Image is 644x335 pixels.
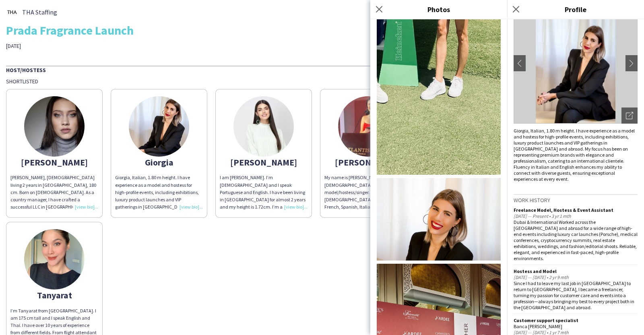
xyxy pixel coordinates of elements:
div: [PERSON_NAME] [324,159,412,166]
div: [DATE] — Present • 3 yr 1 mth [514,213,638,219]
img: thumb-6891fe4fabf94.jpeg [233,96,294,157]
h3: Work history [514,196,638,204]
div: Giorgia, Italian, 1.80 m height. I have experience as a model and hostess for high-profile events... [115,174,203,211]
div: Open photos pop-in [621,108,638,124]
img: thumb-71b5d402-9e96-4919-81cb-2d1e1e0f06a2.jpg [338,96,398,157]
div: [DATE] [6,42,227,50]
div: Host/Hostess [6,66,638,74]
h3: Profile [507,4,644,14]
div: Dubai & International Worked across the [GEOGRAPHIC_DATA] and abroad for a wide range of high-end... [514,219,638,261]
div: Banca [PERSON_NAME] [514,323,638,329]
div: [PERSON_NAME] [220,159,308,166]
img: Crew avatar or photo [514,3,638,124]
div: Giorgia, Italian, 1.80 m height. I have experience as a model and hostess for high-profile events... [514,128,638,182]
div: [DATE] — [DATE] • 2 yr 9 mth [514,274,638,280]
span: THA Staffing [22,8,57,16]
h3: Photos [370,4,507,14]
div: Customer support specialist [514,317,638,323]
div: Freelance Model, Hostess & Event Assistant [514,207,638,213]
div: [PERSON_NAME], [DEMOGRAPHIC_DATA] living 2 years in [GEOGRAPHIC_DATA], 180 cm. Born on [DEMOGRAPH... [10,174,98,211]
img: thumb-0b1c4840-441c-4cf7-bc0f-fa59e8b685e2..jpg [6,6,18,18]
div: Since I had to leave my last job in [GEOGRAPHIC_DATA] to return to [GEOGRAPHIC_DATA], I became a ... [514,280,638,310]
div: [PERSON_NAME] [10,159,98,166]
div: My name is [PERSON_NAME]. I am a [DEMOGRAPHIC_DATA] model/hostess/singer. I was born on [DEMOGRAP... [324,174,412,211]
div: Hostess and Model [514,268,638,274]
img: thumb-5d29bc36-2232-4abb-9ee6-16dc6b8fe785.jpg [24,96,85,157]
div: Giorgia [115,159,203,166]
img: Crew photo 1058400 [377,178,501,261]
img: thumb-63aaec41642cd.jpeg [24,229,85,290]
div: Tanyarat [10,292,98,299]
div: Prada Fragrance Launch [6,24,638,36]
div: I am [PERSON_NAME]. I’m [DEMOGRAPHIC_DATA] and I speak Portuguese and English. I have been living... [220,174,308,211]
img: thumb-167354389163c040d3eec95.jpeg [129,96,189,157]
div: Shortlisted [6,78,638,85]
